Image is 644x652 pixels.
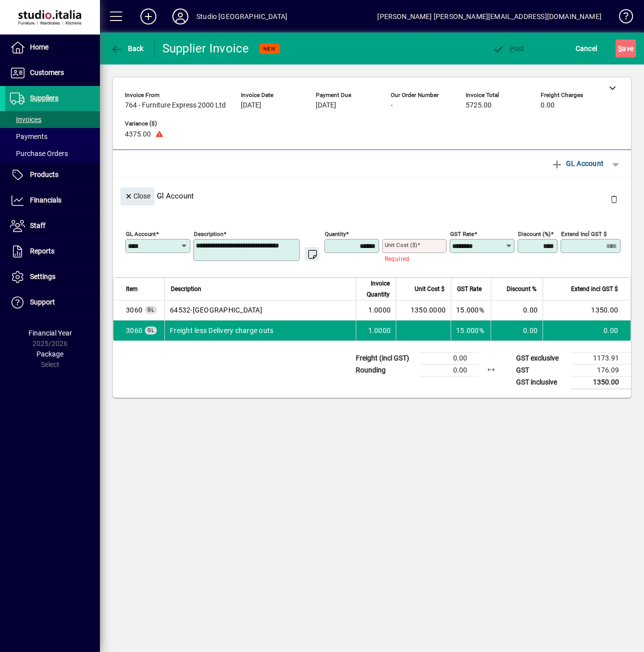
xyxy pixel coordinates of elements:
span: Customers [30,68,64,76]
button: Add [132,7,164,25]
mat-label: Extend incl GST $ [561,230,607,237]
span: Freight less Delivery charge outs [126,305,142,315]
mat-label: Description [194,230,223,237]
span: Staff [30,221,45,229]
td: GST [511,364,571,376]
a: Settings [5,264,100,289]
button: Save [616,39,636,57]
a: Knowledge Base [612,2,632,34]
span: P [510,44,514,52]
td: 1173.91 [571,352,631,364]
app-page-header-button: Delete [602,194,626,203]
span: Variance ($) [125,120,185,127]
span: GL [147,327,154,333]
span: 764 - Furniture Express 2000 Ltd [125,101,226,109]
td: 0.00 [543,320,631,340]
a: Invoices [5,111,100,128]
button: Close [120,187,154,205]
a: Staff [5,213,100,238]
span: Payments [10,132,47,140]
span: Products [30,170,58,178]
td: 0.00 [419,352,479,364]
td: 1.0000 [356,320,396,340]
span: Invoices [10,115,41,123]
span: Discount % [507,283,537,294]
span: GST Rate [457,283,482,294]
td: 1350.00 [543,300,631,320]
a: Support [5,290,100,315]
span: [DATE] [241,101,261,109]
a: Financials [5,188,100,213]
a: Purchase Orders [5,145,100,162]
span: Extend incl GST $ [571,283,618,294]
div: Supplier Invoice [162,40,249,56]
app-page-header-button: Close [118,191,157,200]
app-page-header-button: Back [100,39,155,57]
mat-error: Required [385,253,439,263]
mat-label: GL Account [126,230,156,237]
button: Profile [164,7,196,25]
span: [DATE] [316,101,336,109]
span: Settings [30,272,55,280]
td: Freight (incl GST) [351,352,419,364]
td: 0.00 [491,320,543,340]
span: Freight less Delivery charge outs [126,325,142,335]
button: Post [490,39,527,57]
a: Products [5,162,100,187]
mat-label: GST rate [450,230,474,237]
span: GL [147,307,154,312]
div: Studio [GEOGRAPHIC_DATA] [196,8,287,24]
a: Reports [5,239,100,264]
span: - [391,101,393,109]
td: 1.0000 [356,300,396,320]
a: Payments [5,128,100,145]
span: Financial Year [28,329,72,337]
a: Home [5,35,100,60]
button: Delete [602,187,626,211]
span: 0.00 [541,101,555,109]
span: ave [618,40,634,56]
span: 4375.00 [125,130,151,138]
td: GST inclusive [511,376,571,388]
span: S [618,44,622,52]
td: 64532-[GEOGRAPHIC_DATA] [164,300,356,320]
td: Freight less Delivery charge outs [164,320,356,340]
span: Unit Cost $ [415,283,445,294]
span: Item [126,283,138,294]
span: NEW [263,45,276,52]
td: 0.00 [419,364,479,376]
td: Rounding [351,364,419,376]
td: 15.000% [451,300,491,320]
span: 5725.00 [466,101,492,109]
span: Home [30,43,48,51]
span: Cancel [576,40,598,56]
div: [PERSON_NAME] [PERSON_NAME][EMAIL_ADDRESS][DOMAIN_NAME] [377,8,602,24]
mat-label: Discount (%) [518,230,551,237]
div: Gl Account [113,177,631,214]
span: Suppliers [30,94,58,102]
td: 1350.0000 [396,300,451,320]
button: Back [108,39,146,57]
button: Cancel [573,39,600,57]
td: 1350.00 [571,376,631,388]
a: Customers [5,60,100,85]
td: 176.09 [571,364,631,376]
span: Invoice Quantity [362,278,390,300]
span: Package [36,350,63,358]
span: Reports [30,247,54,255]
td: GST exclusive [511,352,571,364]
span: Support [30,298,55,306]
td: 0.00 [491,300,543,320]
span: ost [492,44,525,52]
span: Purchase Orders [10,149,68,157]
span: Close [124,188,150,204]
span: Financials [30,196,61,204]
mat-label: Unit Cost ($) [385,241,417,248]
mat-label: Quantity [325,230,346,237]
td: 15.000% [451,320,491,340]
span: Description [171,283,201,294]
span: Back [110,44,144,52]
